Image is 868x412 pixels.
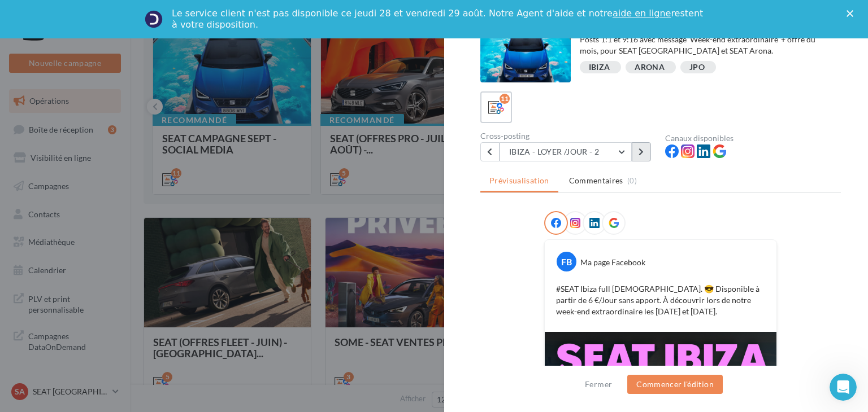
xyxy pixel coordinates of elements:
div: ARONA [635,63,665,72]
button: IBIZA - LOYER /JOUR - 2 [500,142,632,161]
div: Canaux disponibles [665,134,841,142]
div: 11 [500,94,510,104]
span: Commentaires [569,175,623,186]
div: Ma page Facebook [580,257,645,268]
div: Le service client n'est pas disponible ce jeudi 28 et vendredi 29 août. Notre Agent d'aide et not... [172,8,705,30]
p: #SEAT Ibiza full [DEMOGRAPHIC_DATA]. 😎 Disponible à partir de 6 €/Jour sans apport. À découvrir l... [556,283,765,317]
div: Fermer [847,10,858,17]
img: Profile image for Service-Client [145,10,163,28]
iframe: Intercom live chat [830,374,857,401]
div: FB [557,252,576,271]
span: (0) [627,176,637,185]
div: Posts 1:1 et 9:16 avec message 'Week-end extraordinaire' + offre du mois, pour SEAT [GEOGRAPHIC_D... [580,34,832,56]
a: aide en ligne [613,8,671,19]
div: Cross-posting [480,132,656,140]
button: Commencer l'édition [627,375,723,394]
button: Fermer [580,378,617,391]
div: IBIZA [589,63,610,72]
div: JPO [689,63,705,72]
